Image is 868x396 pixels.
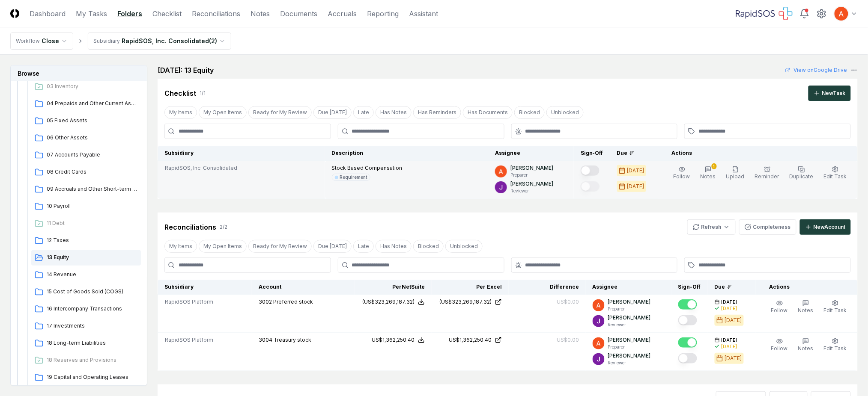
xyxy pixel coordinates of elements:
[164,240,197,253] button: My Items
[47,236,137,244] span: 12 Taxes
[165,298,213,306] span: RapidSOS Platform
[617,149,651,157] div: Due
[608,360,651,366] p: Reviewer
[701,173,716,180] span: Notes
[31,284,141,300] a: 15 Cost of Goods Sold (COGS)
[31,165,141,180] a: 08 Credit Cards
[763,283,851,291] div: Actions
[10,9,19,18] img: Logo
[47,117,137,124] span: 05 Fixed Assets
[31,182,141,197] a: 09 Accruals and Other Short-term Liabilities
[367,9,399,19] a: Reporting
[372,336,415,344] div: US$1,362,250.40
[509,280,586,295] th: Difference
[11,65,147,81] h3: Browse
[712,163,717,169] div: 1
[495,181,507,193] img: ACg8ocKTC56tjQR6-o9bi8poVV4j_qMfO6M0RniyL9InnBgkmYdNig=s96-c
[722,299,737,305] span: [DATE]
[824,307,847,313] span: Edit Task
[47,305,137,313] span: 16 Intercompany Transactions
[16,37,40,45] div: Workflow
[495,165,507,177] img: ACg8ocK3mdmu6YYpaRl40uhUUGu9oxSxFSb1vbjsnEih2JuwAH1PGA=s96-c
[736,7,793,21] img: RapidSOS logo
[362,298,425,306] button: (US$323,269,187.32)
[722,337,737,343] span: [DATE]
[785,66,847,74] a: View onGoogle Drive
[200,89,206,97] div: 1 / 1
[31,148,141,163] a: 07 Accounts Payable
[31,336,141,351] a: 18 Long-term Liabilities
[313,106,352,119] button: Due Today
[672,164,692,182] button: Follow
[510,180,553,188] p: [PERSON_NAME]
[671,280,708,295] th: Sign-Off
[546,106,584,119] button: Unblocked
[586,280,671,295] th: Assignee
[192,9,240,19] a: Reconciliations
[557,336,579,344] div: US$0.00
[259,283,348,291] div: Account
[699,164,718,182] button: 1Notes
[164,88,196,98] div: Checklist
[557,298,579,306] div: US$0.00
[220,223,227,231] div: 2 / 2
[771,345,788,352] span: Follow
[372,336,425,344] button: US$1,362,250.40
[47,322,137,330] span: 17 Investments
[796,336,815,354] button: Notes
[608,322,651,328] p: Reviewer
[788,164,815,182] button: Duplicate
[31,96,141,112] a: 04 Prepaids and Other Current Assets
[409,9,438,19] a: Assistant
[726,173,745,180] span: Upload
[376,106,412,119] button: Has Notes
[199,106,247,119] button: My Open Items
[814,223,846,231] div: New Account
[581,165,600,176] button: Mark complete
[47,254,137,261] span: 13 Equity
[47,288,137,296] span: 15 Cost of Goods Sold (COGS)
[31,216,141,231] a: 11 Debt
[47,151,137,159] span: 07 Accounts Payable
[678,299,697,310] button: Mark complete
[822,298,849,316] button: Edit Task
[158,280,252,295] th: Subsidiary
[31,113,141,129] a: 05 Fixed Assets
[593,337,605,349] img: ACg8ocK3mdmu6YYpaRl40uhUUGu9oxSxFSb1vbjsnEih2JuwAH1PGA=s96-c
[449,336,492,344] div: US$1,362,250.40
[165,336,213,344] span: RapidSOS Platform
[581,181,600,192] button: Mark complete
[117,9,142,19] a: Folders
[593,299,605,311] img: ACg8ocK3mdmu6YYpaRl40uhUUGu9oxSxFSb1vbjsnEih2JuwAH1PGA=s96-c
[47,219,137,227] span: 11 Debt
[413,106,461,119] button: Has Reminders
[31,250,141,266] a: 13 Equity
[725,164,746,182] button: Upload
[822,164,849,182] button: Edit Task
[608,314,651,322] p: [PERSON_NAME]
[687,219,736,235] button: Refresh
[158,146,325,161] th: Subsidiary
[353,240,374,253] button: Late
[31,353,141,368] a: 18 Reserves and Provisions
[835,7,848,21] img: ACg8ocK3mdmu6YYpaRl40uhUUGu9oxSxFSb1vbjsnEih2JuwAH1PGA=s96-c
[47,134,137,142] span: 06 Other Assets
[678,353,697,363] button: Mark complete
[627,183,644,190] div: [DATE]
[463,106,513,119] button: Has Documents
[340,174,367,180] div: Requirement
[725,316,742,324] div: [DATE]
[47,83,137,90] span: 03 Inventory
[593,315,605,327] img: ACg8ocKTC56tjQR6-o9bi8poVV4j_qMfO6M0RniyL9InnBgkmYdNig=s96-c
[798,345,814,352] span: Notes
[47,339,137,347] span: 18 Long-term Liabilities
[822,89,846,97] div: New Task
[510,164,553,172] p: [PERSON_NAME]
[328,9,357,19] a: Accruals
[510,172,553,178] p: Preparer
[273,298,313,305] span: Preferred stock
[47,168,137,176] span: 08 Credit Cards
[438,336,502,344] a: US$1,362,250.40
[770,336,790,354] button: Follow
[755,173,779,180] span: Reminder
